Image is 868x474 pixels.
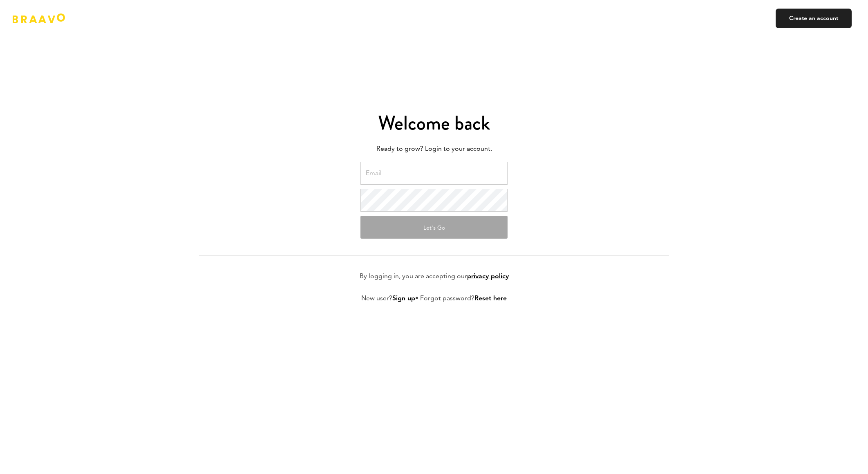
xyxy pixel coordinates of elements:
[776,9,852,28] a: Create an account
[474,295,507,302] a: Reset here
[467,273,509,280] a: privacy policy
[361,294,507,304] p: New user? • Forgot password?
[378,109,490,137] span: Welcome back
[360,272,509,282] p: By logging in, you are accepting our
[360,162,508,185] input: Email
[199,143,669,155] p: Ready to grow? Login to your account.
[392,295,415,302] a: Sign up
[360,216,508,239] button: Let's Go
